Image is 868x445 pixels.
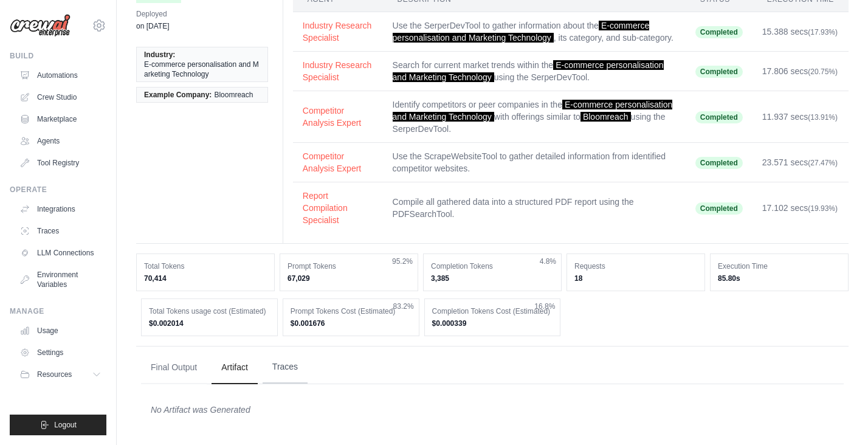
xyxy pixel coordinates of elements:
[15,243,106,263] a: LLM Connections
[383,52,686,91] td: Search for current market trends within the using the SerperDevTool.
[263,351,308,384] button: Traces
[303,190,373,226] button: Report Compilation Specialist
[144,274,267,283] dd: 70,414
[753,91,849,143] td: 11.937 secs
[288,261,410,271] dt: Prompt Tokens
[393,302,414,311] span: 83.2%
[695,157,743,169] span: Completed
[15,343,106,362] a: Settings
[291,319,412,328] dd: $0.001676
[144,60,260,79] span: E-commerce personalisation and Marketing Technology
[303,19,373,44] button: Industry Research Specialist
[753,52,849,91] td: 17.806 secs
[383,91,686,143] td: Identify competitors or peer companies in the with offerings similar to using the SerperDevTool.
[574,261,697,271] dt: Requests
[136,22,169,30] time: July 16, 2025 at 16:25 IST
[383,12,686,52] td: Use the SerperDevTool to gather information about the , its category, and sub-category.
[15,199,106,219] a: Integrations
[291,306,412,316] dt: Prompt Tokens Cost (Estimated)
[15,88,106,107] a: Crew Studio
[753,12,849,52] td: 15.388 secs
[10,415,106,435] button: Logout
[807,387,868,445] iframe: Chat Widget
[303,59,373,83] button: Industry Research Specialist
[212,351,258,384] button: Artifact
[432,306,553,316] dt: Completion Tokens Cost (Estimated)
[431,261,554,271] dt: Completion Tokens
[15,109,106,129] a: Marketplace
[431,274,554,283] dd: 3,385
[574,274,697,283] dd: 18
[303,150,373,174] button: Competitor Analysis Expert
[695,111,743,123] span: Completed
[144,50,175,60] span: Industry:
[15,265,106,294] a: Environment Variables
[808,67,838,76] span: (20.75%)
[10,14,71,37] img: Logo
[149,306,270,316] dt: Total Tokens usage cost (Estimated)
[808,159,838,167] span: (27.47%)
[15,365,106,384] button: Resources
[580,112,631,122] span: Bloomreach
[432,319,553,328] dd: $0.000339
[37,370,72,379] span: Resources
[718,274,841,283] dd: 85.80s
[214,90,253,100] span: Bloomreach
[695,66,743,78] span: Completed
[151,404,834,416] div: No Artifact was Generated
[808,28,838,36] span: (17.93%)
[808,204,838,213] span: (19.93%)
[695,26,743,38] span: Completed
[10,51,106,61] div: Build
[753,182,849,234] td: 17.102 secs
[141,351,207,384] button: Final Output
[15,66,106,85] a: Automations
[15,221,106,241] a: Traces
[383,143,686,182] td: Use the ScrapeWebsiteTool to gather detailed information from identified competitor websites.
[695,202,743,215] span: Completed
[15,153,106,173] a: Tool Registry
[534,302,555,311] span: 16.8%
[136,8,169,20] span: Deployed
[288,274,410,283] dd: 67,029
[540,257,556,266] span: 4.8%
[15,131,106,151] a: Agents
[383,182,686,234] td: Compile all gathered data into a structured PDF report using the PDFSearchTool.
[10,306,106,316] div: Manage
[10,185,106,195] div: Operate
[144,261,267,271] dt: Total Tokens
[718,261,841,271] dt: Execution Time
[149,319,270,328] dd: $0.002014
[54,420,77,430] span: Logout
[392,257,413,266] span: 95.2%
[144,90,212,100] span: Example Company:
[15,321,106,340] a: Usage
[303,105,373,129] button: Competitor Analysis Expert
[753,143,849,182] td: 23.571 secs
[808,113,838,122] span: (13.91%)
